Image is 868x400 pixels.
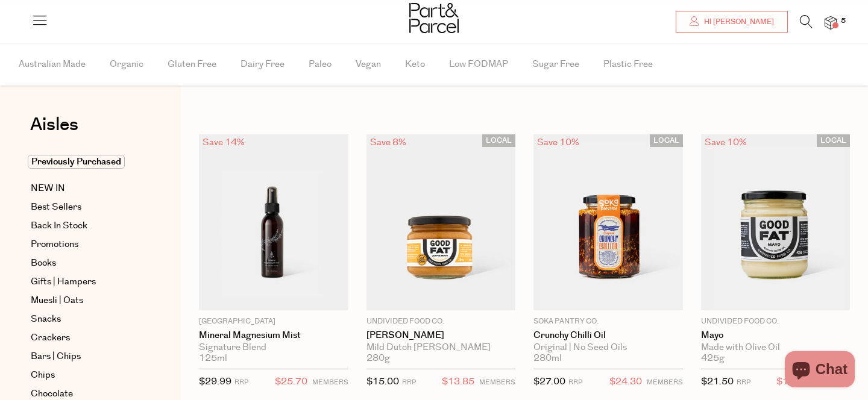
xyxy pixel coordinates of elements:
[30,116,78,146] a: Aisles
[533,134,683,310] img: Crunchy Chilli Oil
[409,3,459,33] img: Part&Parcel
[701,375,734,388] span: $21.50
[30,111,78,138] span: Aisles
[31,155,140,169] a: Previously Purchased
[31,293,140,308] a: Muesli | Oats
[275,374,307,390] span: $25.70
[199,316,348,327] p: [GEOGRAPHIC_DATA]
[701,134,750,151] div: Save 10%
[366,375,399,388] span: $15.00
[31,312,140,327] a: Snacks
[31,293,83,308] span: Muesli | Oats
[776,374,809,390] span: $19.45
[199,353,227,364] span: 125ml
[31,237,140,252] a: Promotions
[199,330,348,341] a: Mineral Magnesium Mist
[199,134,348,310] img: Mineral Magnesium Mist
[31,219,140,233] a: Back In Stock
[31,275,140,289] a: Gifts | Hampers
[838,16,849,27] span: 5
[31,256,56,270] span: Books
[533,353,562,364] span: 280ml
[31,368,55,383] span: Chips
[533,342,683,353] div: Original | No Seed Oils
[31,331,70,345] span: Crackers
[19,43,86,86] span: Australian Made
[28,155,125,169] span: Previously Purchased
[701,134,851,310] img: Mayo
[482,134,515,147] span: LOCAL
[31,331,140,345] a: Crackers
[366,134,410,151] div: Save 8%
[676,11,788,33] a: Hi [PERSON_NAME]
[479,378,515,387] small: MEMBERS
[199,342,348,353] div: Signature Blend
[356,43,381,86] span: Vegan
[533,375,565,388] span: $27.00
[647,378,683,387] small: MEMBERS
[199,134,248,151] div: Save 14%
[366,316,516,327] p: Undivided Food Co.
[31,312,61,327] span: Snacks
[781,351,858,390] inbox-online-store-chat: Shopify online store chat
[609,374,642,390] span: $24.30
[701,17,774,27] span: Hi [PERSON_NAME]
[31,368,140,383] a: Chips
[31,219,87,233] span: Back In Stock
[442,374,474,390] span: $13.85
[31,256,140,270] a: Books
[31,200,140,214] a: Best Sellers
[533,316,683,327] p: Soka Pantry Co.
[603,43,653,86] span: Plastic Free
[31,237,78,252] span: Promotions
[234,378,248,387] small: RRP
[31,275,96,289] span: Gifts | Hampers
[168,43,216,86] span: Gluten Free
[532,43,579,86] span: Sugar Free
[312,378,348,387] small: MEMBERS
[737,378,750,387] small: RRP
[31,349,81,364] span: Bars | Chips
[825,16,837,29] a: 5
[701,353,725,364] span: 425g
[31,181,140,196] a: NEW IN
[533,134,583,151] div: Save 10%
[241,43,285,86] span: Dairy Free
[31,181,65,196] span: NEW IN
[366,342,516,353] div: Mild Dutch [PERSON_NAME]
[701,342,851,353] div: Made with Olive Oil
[701,330,851,341] a: Mayo
[650,134,683,147] span: LOCAL
[405,43,425,86] span: Keto
[31,349,140,364] a: Bars | Chips
[449,43,508,86] span: Low FODMAP
[402,378,416,387] small: RRP
[366,330,516,341] a: [PERSON_NAME]
[110,43,143,86] span: Organic
[31,200,81,214] span: Best Sellers
[309,43,332,86] span: Paleo
[366,353,390,364] span: 280g
[533,330,683,341] a: Crunchy Chilli Oil
[701,316,851,327] p: Undivided Food Co.
[199,375,231,388] span: $29.99
[366,134,516,310] img: Joppie Mayo
[817,134,850,147] span: LOCAL
[568,378,582,387] small: RRP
